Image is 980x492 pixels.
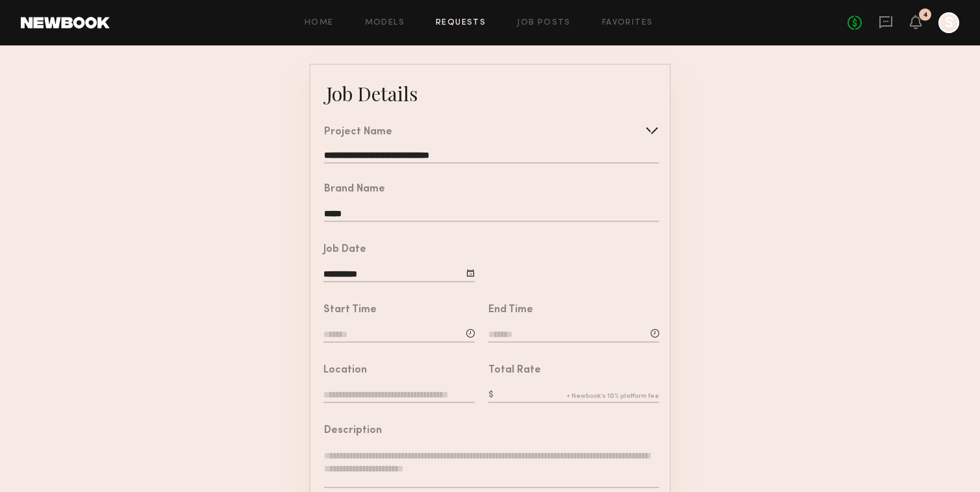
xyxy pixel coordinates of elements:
a: S [938,12,959,33]
a: Models [365,19,405,27]
a: Job Posts [517,19,571,27]
div: End Time [488,305,533,315]
div: Job Details [326,80,418,106]
div: Location [323,365,367,376]
a: Requests [436,19,486,27]
div: Project Name [324,127,392,138]
div: Job Date [323,245,366,255]
a: Favorites [602,19,653,27]
div: Start Time [323,305,377,315]
a: Home [305,19,334,27]
div: Total Rate [488,365,541,376]
div: 4 [923,12,928,19]
div: Brand Name [324,184,385,195]
div: Description [324,426,382,436]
